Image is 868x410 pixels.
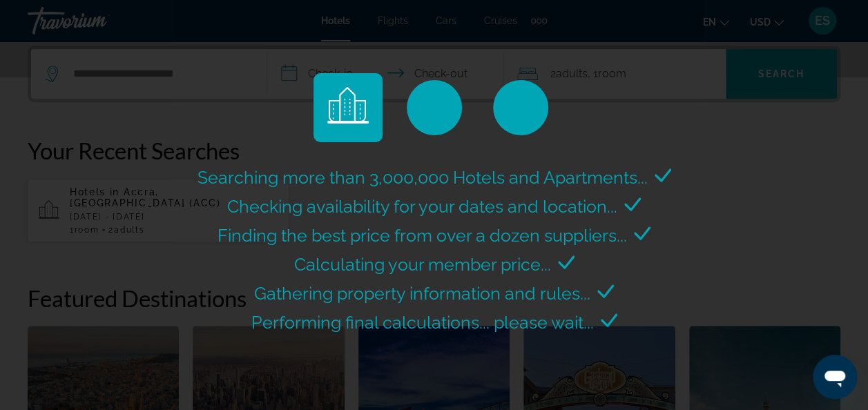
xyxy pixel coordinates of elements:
[254,283,590,304] span: Gathering property information and rules...
[218,225,627,246] span: Finding the best price from over a dozen suppliers...
[197,167,648,188] span: Searching more than 3,000,000 Hotels and Apartments...
[251,312,594,333] span: Performing final calculations... please wait...
[813,355,857,399] iframe: Button to launch messaging window
[227,196,617,217] span: Checking availability for your dates and location...
[294,254,551,275] span: Calculating your member price...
